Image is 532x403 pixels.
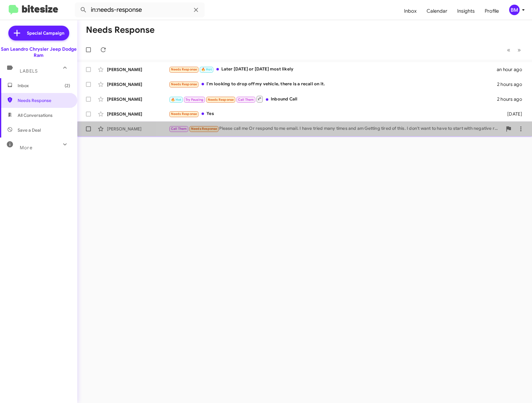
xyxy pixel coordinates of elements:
[504,5,525,15] button: BM
[169,95,497,103] div: Inbound Call
[185,98,203,102] span: Try Pausing
[422,2,452,20] a: Calendar
[107,126,169,132] div: [PERSON_NAME]
[107,66,169,73] div: [PERSON_NAME]
[65,83,70,89] span: (2)
[75,2,205,17] input: Search
[169,110,498,117] div: Yes
[18,83,70,89] span: Inbox
[517,46,521,54] span: »
[171,112,197,116] span: Needs Response
[497,81,527,87] div: 2 hours ago
[452,2,480,20] a: Insights
[169,66,497,73] div: Later [DATE] or [DATE] most likely
[399,2,422,20] a: Inbox
[504,44,525,56] nav: Page navigation example
[20,145,32,151] span: More
[497,66,527,73] div: an hour ago
[507,46,510,54] span: «
[509,5,520,15] div: BM
[20,68,38,74] span: Labels
[86,25,155,35] h1: Needs Response
[201,67,212,71] span: 🔥 Hot
[498,111,527,117] div: [DATE]
[503,44,514,56] button: Previous
[18,112,53,118] span: All Conversations
[18,127,41,133] span: Save a Deal
[107,81,169,87] div: [PERSON_NAME]
[497,96,527,102] div: 2 hours ago
[169,81,497,88] div: I'm looking to drop off my vehicle, there is a recall on it.
[208,98,234,102] span: Needs Response
[107,96,169,102] div: [PERSON_NAME]
[107,111,169,117] div: [PERSON_NAME]
[8,26,69,40] a: Special Campaign
[191,127,217,131] span: Needs Response
[514,44,525,56] button: Next
[27,30,64,36] span: Special Campaign
[169,125,502,132] div: Please call me Or respond to me email. I have tried many times and am Getting tired of this. I do...
[171,82,197,86] span: Needs Response
[171,98,181,102] span: 🔥 Hot
[480,2,504,20] a: Profile
[18,97,70,104] span: Needs Response
[238,98,254,102] span: Call Them
[171,127,187,131] span: Call Them
[171,67,197,71] span: Needs Response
